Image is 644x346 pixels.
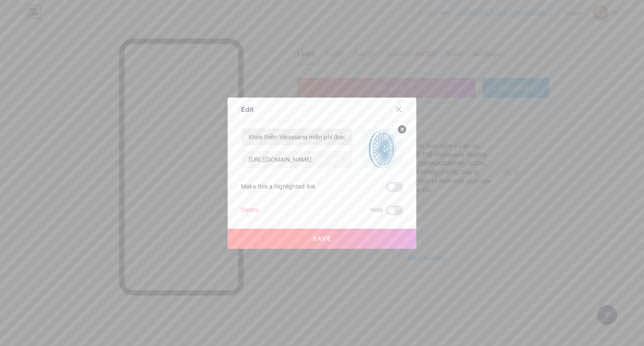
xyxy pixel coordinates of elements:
img: link_thumbnail [363,128,403,168]
span: Save [313,235,332,242]
div: Edit [241,104,254,114]
input: URL [241,151,352,168]
span: Hide [370,205,383,215]
button: Save [228,229,416,249]
div: Make this a highlighted link [241,182,316,192]
input: Title [241,129,352,145]
div: Delete [241,205,259,215]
